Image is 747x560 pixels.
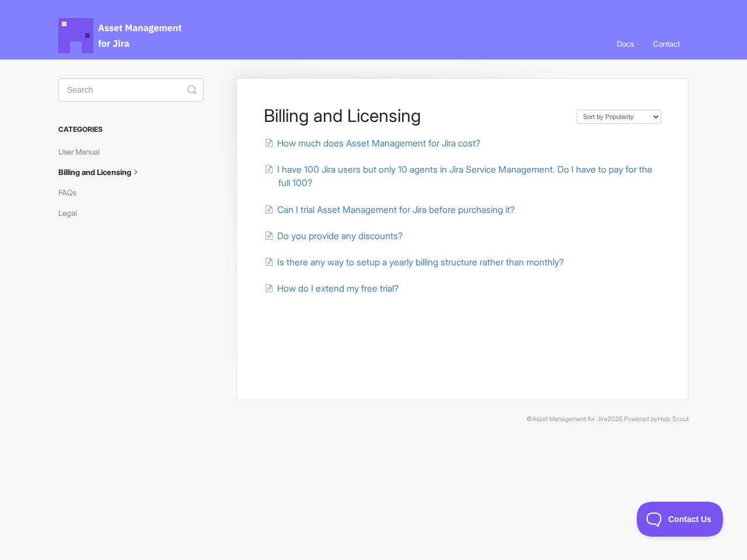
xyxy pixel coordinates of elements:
a: How much does Asset Management for Jira cost? [264,138,480,149]
span: Can I trial Asset Management for Jira before purchasing it? [277,204,515,215]
span: I have 100 Jira users but only 10 agents in Jira Service Management. Do I have to pay for the ful... [277,164,652,188]
a: User Manual [58,142,109,161]
span: How do I extend my free trial? [277,283,399,294]
span: Powered by [624,415,689,423]
a: How do I extend my free trial? [264,283,399,294]
a: Billing and Licensing [58,163,151,181]
a: I have 100 Jira users but only 10 agents in Jira Service Management. Do I have to pay for the ful... [264,164,652,188]
span: Asset Management for Jira Docs [58,18,183,53]
h1: Billing and Licensing [264,105,565,126]
a: Do you provide any discounts? [264,230,403,242]
span: Do you provide any discounts? [277,230,403,242]
a: Legal [58,204,86,222]
iframe: Toggle Customer Support [637,502,724,537]
span: How much does Asset Management for Jira cost? [277,138,480,149]
a: Contact [644,28,689,60]
a: Docs [608,28,643,60]
a: Help Scout [658,415,689,423]
a: Is there any way to setup a yearly billing structure rather than monthly? [264,257,564,268]
span: Is there any way to setup a yearly billing structure rather than monthly? [277,257,564,268]
input: Search [58,78,204,101]
h3: Categories [58,119,204,140]
a: Asset Management for Jira [532,415,608,423]
a: Can I trial Asset Management for Jira before purchasing it? [264,204,515,215]
p: © 2025. [58,414,689,425]
select: Page reloads on selection [577,110,661,124]
a: FAQs [58,183,85,202]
